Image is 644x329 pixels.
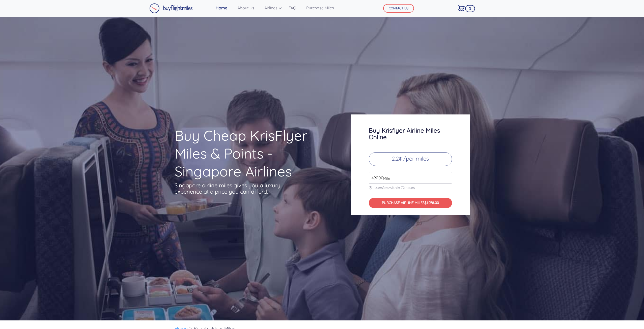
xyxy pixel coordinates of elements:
a: Airlines [262,3,281,13]
img: Cart [458,5,465,11]
img: Buy Flight Miles Logo [149,3,193,13]
a: 0 [456,3,467,13]
h3: Buy Krisflyer Airline Miles Online [369,127,452,140]
a: FAQ [287,3,298,13]
button: PURCHASE AIRLINE MILES$1,078.00 [369,198,452,208]
a: Purchase Miles [304,3,336,13]
span: 0 [465,5,475,12]
a: Buy Flight Miles Logo [149,2,193,15]
a: Home [214,3,229,13]
h1: Buy Cheap KrisFlyer Miles & Points - Singapore Airlines [175,127,331,180]
p: transfers within 72 hours [369,186,452,190]
span: $1,078.00 [425,200,439,205]
p: Singapore airline miles gives you a luxury experience at a price you can afford. [175,182,288,195]
span: Mile [380,175,390,181]
p: 2.2¢ /per miles [369,152,452,166]
a: About Us [235,3,256,13]
button: CONTACT US [383,4,414,13]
